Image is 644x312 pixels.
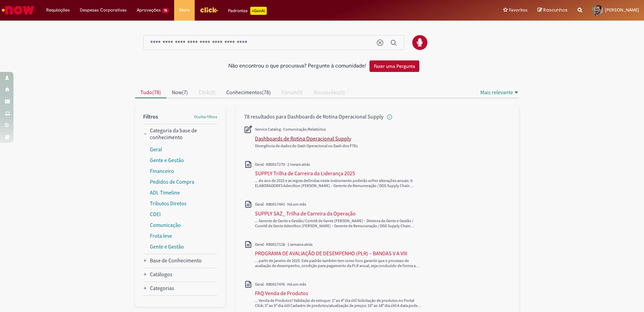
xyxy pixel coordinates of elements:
a: Rascunhos [538,7,568,14]
span: [PERSON_NAME] [605,7,639,13]
img: click_logo_yellow_360x200.png [200,5,218,15]
span: 76 [162,8,169,14]
p: +GenAi [250,7,267,15]
button: Fazer uma Pergunta [369,60,419,72]
span: Despesas Corporativas [80,7,127,14]
h2: Não encontrou o que procurava? Pergunte à comunidade! [228,63,366,69]
span: More [179,7,190,14]
div: Padroniza [228,7,267,15]
span: Rascunhos [543,7,568,13]
img: ServiceNow [1,3,35,17]
span: Aprovações [137,7,161,14]
span: Requisições [46,7,70,14]
span: Favoritos [509,7,527,14]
